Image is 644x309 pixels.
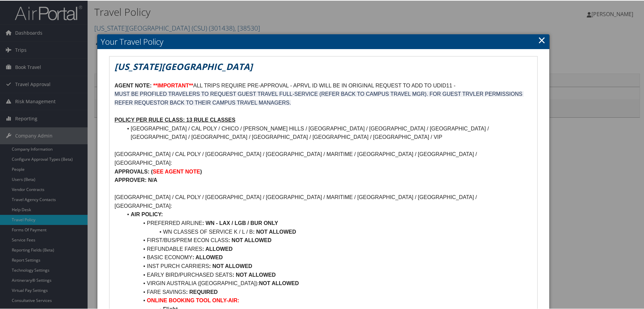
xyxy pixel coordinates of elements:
[131,211,163,217] strong: AIR POLICY:
[97,34,549,48] h2: Your Travel Policy
[200,168,202,174] strong: )
[147,297,239,303] strong: ONLINE BOOKING TOOL ONLY-AIR:
[202,245,232,251] strong: : ALLOWED
[115,81,532,89] p: ALL TRIPS REQUIRE PRE-APPROVAL - APRVL ID WILL BE IN ORIGINAL REQUEST TO ADD TO UDID11 -
[115,149,532,166] p: [GEOGRAPHIC_DATA] / CAL POLY / [GEOGRAPHIC_DATA] / [GEOGRAPHIC_DATA] / MARITIME / [GEOGRAPHIC_DAT...
[123,278,532,287] li: VIRGIN AUSTRALIA ([GEOGRAPHIC_DATA]):
[123,261,532,270] li: INST PURCH CARRIERS
[232,271,276,277] strong: : NOT ALLOWED
[115,177,157,182] strong: APPROVER: N/A
[259,280,299,285] strong: NOT ALLOWED
[209,263,252,268] strong: : NOT ALLOWED
[253,228,296,234] strong: : NOT ALLOWED
[538,33,546,46] a: Close
[115,168,150,174] strong: APPROVALS:
[115,82,152,88] strong: AGENT NOTE:
[115,116,235,122] u: POLICY PER RULE CLASS: 13 RULE CLASSES
[228,237,271,242] strong: : NOT ALLOWED
[115,90,524,105] span: MUST BE PROFILED TRAVELERS TO REQUEST GUEST TRAVEL FULL-SERVICE (REFER BACK TO CAMPUS TRAVEL MGR)...
[115,192,532,209] p: [GEOGRAPHIC_DATA] / CAL POLY / [GEOGRAPHIC_DATA] / [GEOGRAPHIC_DATA] / MARITIME / [GEOGRAPHIC_DAT...
[123,124,532,141] li: [GEOGRAPHIC_DATA] / CAL POLY / CHICO / [PERSON_NAME] HILLS / [GEOGRAPHIC_DATA] / [GEOGRAPHIC_DATA...
[123,218,532,227] li: PREFERRED AIRLINE
[123,287,532,296] li: FARE SAVINGS
[123,253,532,261] li: BASIC ECONOMY
[202,220,278,225] strong: : WN - LAX / LGB / BUR ONLY
[186,288,218,294] strong: : REQUIRED
[192,254,223,260] strong: : ALLOWED
[123,227,532,236] li: WN CLASSES OF SERVICE K / L / B
[123,244,532,253] li: REFUNDABLE FARES
[123,270,532,279] li: EARLY BIRD/PURCHASED SEATS
[115,60,253,72] em: [US_STATE][GEOGRAPHIC_DATA]
[123,235,532,244] li: FIRST/BUS/PREM ECON CLASS
[151,168,153,174] strong: (
[153,168,200,174] strong: SEE AGENT NOTE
